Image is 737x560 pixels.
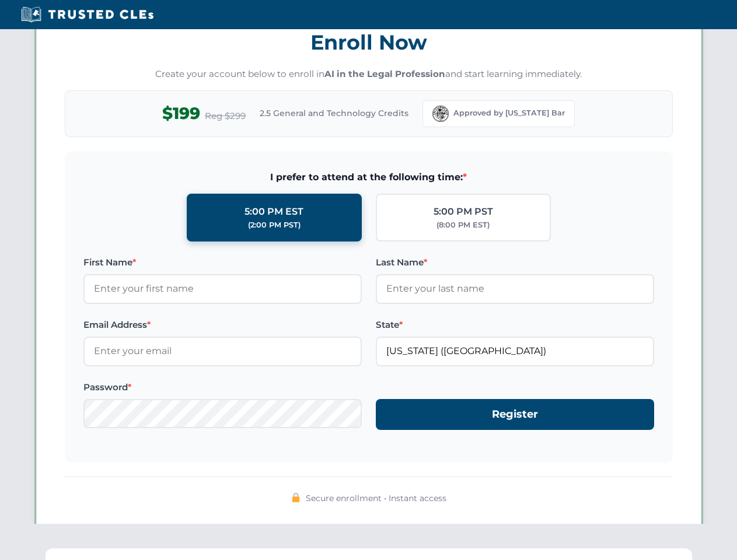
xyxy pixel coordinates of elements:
[18,6,157,23] img: Trusted CLEs
[453,107,565,119] span: Approved by [US_STATE] Bar
[291,493,301,502] img: 🔒
[436,219,490,231] div: (8:00 PM EST)
[244,204,303,219] div: 5:00 PM EST
[324,68,445,79] strong: AI in the Legal Profession
[83,274,362,303] input: Enter your first name
[248,219,301,231] div: (2:00 PM PST)
[306,492,446,505] span: Secure enrollment • Instant access
[83,380,362,394] label: Password
[162,100,200,127] span: $199
[376,318,654,332] label: State
[83,170,654,185] span: I prefer to attend at the following time:
[83,256,362,269] label: First Name
[205,109,246,123] span: Reg $299
[65,24,673,61] h3: Enroll Now
[434,204,493,219] div: 5:00 PM PST
[83,337,362,366] input: Enter your email
[376,337,654,366] input: Florida (FL)
[260,107,408,120] span: 2.5 General and Technology Credits
[83,318,362,332] label: Email Address
[376,256,654,269] label: Last Name
[376,274,654,303] input: Enter your last name
[65,68,673,81] p: Create your account below to enroll in and start learning immediately.
[376,399,654,430] button: Register
[432,106,449,122] img: Florida Bar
